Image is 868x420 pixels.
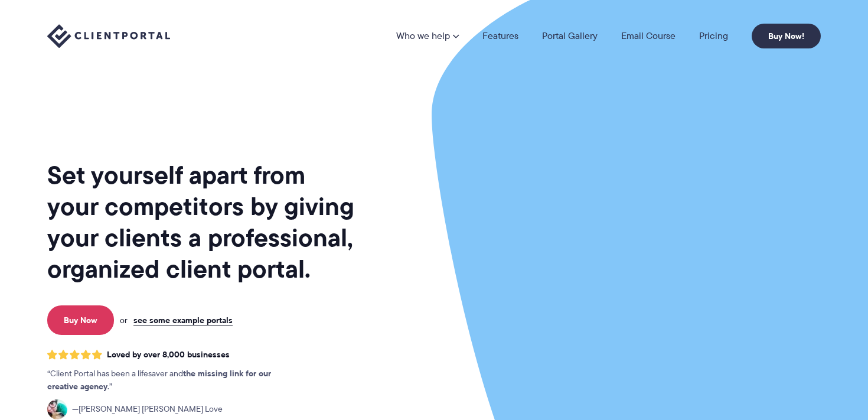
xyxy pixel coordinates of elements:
[396,31,459,41] a: Who we help
[621,31,676,41] a: Email Course
[133,315,233,325] a: see some example portals
[72,403,223,416] span: [PERSON_NAME] [PERSON_NAME] Love
[107,350,230,360] span: Loved by over 8,000 businesses
[542,31,598,41] a: Portal Gallery
[120,315,128,325] span: or
[752,24,821,48] a: Buy Now!
[699,31,728,41] a: Pricing
[482,31,518,41] a: Features
[47,159,357,285] h1: Set yourself apart from your competitors by giving your clients a professional, organized client ...
[47,367,271,393] strong: the missing link for our creative agency
[47,305,114,335] a: Buy Now
[47,367,295,393] p: Client Portal has been a lifesaver and .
